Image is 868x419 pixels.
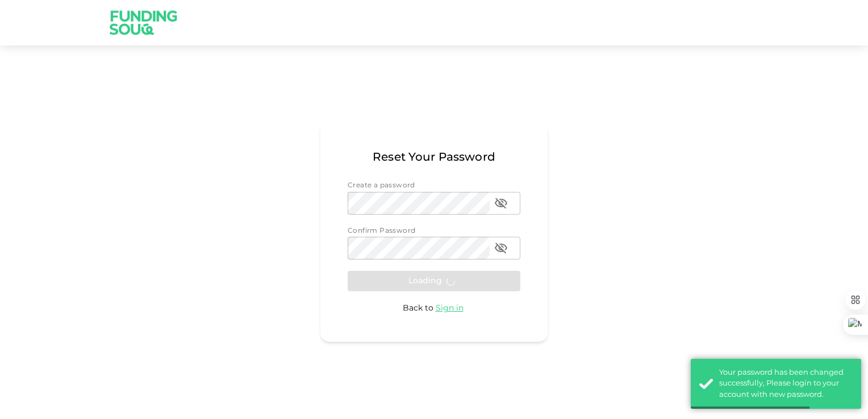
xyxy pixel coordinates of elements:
span: Reset Your Password [348,149,520,167]
span: Sign in [436,304,464,312]
div: Your password has been changed successfully, Please login to your account with new password. [719,367,853,401]
div: password [348,192,520,215]
span: Confirm Password [348,228,415,234]
div: passwordConfirmation [348,237,520,259]
input: password [348,192,490,215]
span: Back to [403,304,433,312]
span: Create a password [348,182,415,189]
input: passwordConfirmation [348,237,490,259]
